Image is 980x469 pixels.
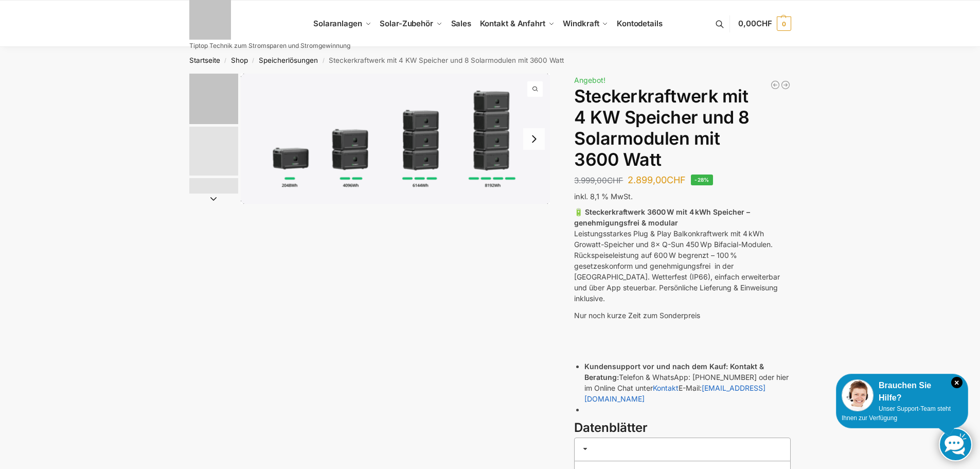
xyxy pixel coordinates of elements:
span: Solaranlagen [313,19,362,28]
button: Next slide [523,128,545,150]
strong: Kundensupport vor und nach dem Kauf: [584,362,728,371]
a: Solar-Zubehör [376,1,447,47]
a: Windkraft [559,1,613,47]
li: 1 / 9 [187,74,238,125]
span: Windkraft [563,19,599,28]
a: Speicherlösungen [259,56,318,64]
p: Nur noch kurze Zeit zum Sonderpreis [574,310,791,321]
i: Schließen [951,377,963,388]
nav: Breadcrumb [171,47,809,74]
img: Growatt-NOAH-2000-flexible-erweiterung [189,74,238,124]
img: 6 Module bificiaL [189,127,238,176]
li: 2 / 9 [187,125,238,177]
li: 3 / 9 [187,177,238,228]
li: 1 / 9 [241,74,550,204]
span: Kontakt & Anfahrt [480,19,545,28]
img: Customer service [842,379,874,411]
button: Next slide [189,194,238,204]
p: Leistungsstarkes Plug & Play Balkonkraftwerk mit 4 kWh Growatt-Speicher und 8× Q-Sun 450 Wp Bifac... [574,206,791,304]
span: Kontodetails [617,19,663,28]
a: Sales [447,1,475,47]
span: Unser Support-Team steht Ihnen zur Verfügung [842,405,951,422]
a: Startseite [189,56,220,64]
span: 0 [777,16,791,31]
p: Tiptop Technik zum Stromsparen und Stromgewinnung [189,43,350,49]
span: CHF [607,176,623,185]
a: Kontakt & Anfahrt [475,1,559,47]
img: Nep800 [189,178,238,227]
span: CHF [756,19,772,28]
span: / [318,57,329,65]
span: / [220,57,231,65]
span: Sales [451,19,472,28]
a: Balkonkraftwerk 890 Watt Solarmodulleistung mit 1kW/h Zendure Speicher [770,80,780,90]
a: [EMAIL_ADDRESS][DOMAIN_NAME] [584,384,765,403]
span: Angebot! [574,76,605,84]
span: inkl. 8,1 % MwSt. [574,192,633,201]
a: growatt noah 2000 flexible erweiterung scaledgrowatt noah 2000 flexible erweiterung scaled [241,74,550,204]
a: Kontakt [653,384,679,392]
strong: Kontakt & Beratung: [584,362,764,381]
span: -28% [691,175,713,185]
a: 0,00CHF 0 [738,8,791,39]
span: Solar-Zubehör [380,19,433,28]
strong: 🔋 Steckerkraftwerk 3600 W mit 4 kWh Speicher – genehmigungsfrei & modular [574,207,750,227]
span: 0,00 [738,19,772,28]
bdi: 3.999,00 [574,176,623,185]
bdi: 2.899,00 [628,175,686,185]
h3: Datenblätter [574,419,791,437]
a: Shop [231,56,248,64]
span: / [248,57,259,65]
li: Telefon & WhatsApp: [PHONE_NUMBER] oder hier im Online Chat unter E-Mail: [584,361,791,404]
a: Kontodetails [613,1,667,47]
img: Growatt-NOAH-2000-flexible-erweiterung [241,74,550,204]
h1: Steckerkraftwerk mit 4 KW Speicher und 8 Solarmodulen mit 3600 Watt [574,86,791,170]
div: Brauchen Sie Hilfe? [842,379,963,404]
a: Balkonkraftwerk 1780 Watt mit 4 KWh Zendure Batteriespeicher Notstrom fähig [780,80,791,90]
span: CHF [667,175,686,185]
